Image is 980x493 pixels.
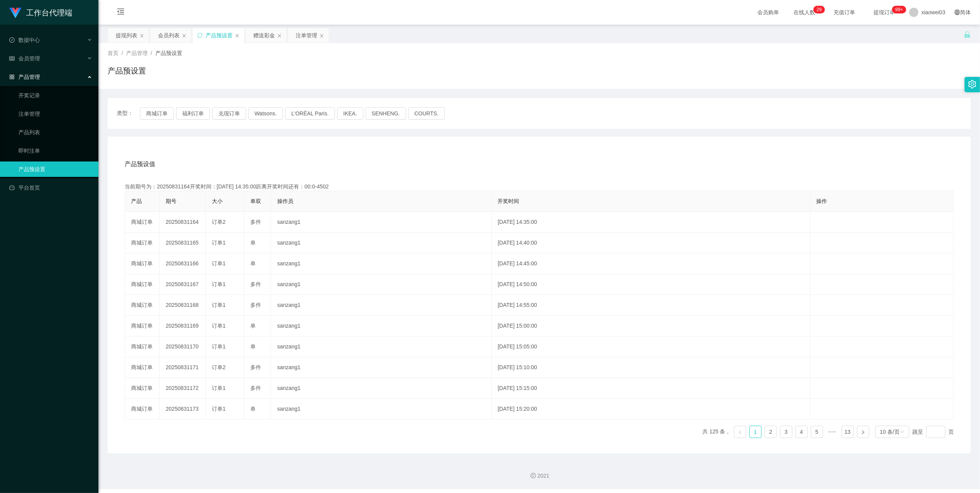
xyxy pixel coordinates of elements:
[158,28,180,43] div: 会员列表
[492,233,810,253] td: [DATE] 14:40:00
[277,33,282,38] i: 图标: close
[125,160,155,169] span: 产品预设值
[811,426,823,438] a: 5
[968,80,977,88] i: 图标: setting
[18,106,92,122] a: 注单管理
[18,143,92,158] a: 即时注单
[121,50,123,56] span: /
[9,37,15,43] i: 图标: check-circle-o
[492,295,810,316] td: [DATE] 14:55:00
[250,364,261,370] span: 多件
[9,55,40,62] span: 会员管理
[738,430,742,435] i: 图标: left
[9,9,72,15] a: 工作台代理端
[125,378,160,399] td: 商城订单
[125,233,160,253] td: 商城订单
[160,212,206,233] td: 20250831164
[296,28,317,43] div: 注单管理
[160,399,206,420] td: 20250831173
[749,426,762,438] li: 1
[160,357,206,378] td: 20250831171
[131,198,142,204] span: 产品
[250,343,256,350] span: 单
[531,473,536,478] i: 图标: copyright
[250,302,261,308] span: 多件
[734,426,746,438] li: 上一页
[125,274,160,295] td: 商城订单
[166,198,176,204] span: 期号
[9,74,40,80] span: 产品管理
[811,426,823,438] li: 5
[140,107,174,120] button: 商城订单
[108,50,118,56] span: 首页
[160,336,206,357] td: 20250831170
[277,198,293,204] span: 操作员
[271,399,492,420] td: sanzang1
[126,50,148,56] span: 产品管理
[912,426,954,438] div: 跳至 页
[271,378,492,399] td: sanzang1
[492,336,810,357] td: [DATE] 15:05:00
[780,426,792,438] a: 3
[271,316,492,336] td: sanzang1
[703,426,731,438] li: 共 125 条，
[271,357,492,378] td: sanzang1
[212,198,223,204] span: 大小
[18,125,92,140] a: 产品列表
[319,33,324,38] i: 图标: close
[140,33,144,38] i: 图标: close
[9,74,15,80] i: 图标: appstore-o
[826,426,839,438] li: 向后 5 页
[125,295,160,316] td: 商城订单
[9,56,15,61] i: 图标: table
[750,426,761,438] a: 1
[212,240,226,246] span: 订单1
[18,162,92,177] a: 产品预设置
[116,28,137,43] div: 提现列表
[900,430,905,435] i: 图标: down
[151,50,152,56] span: /
[861,430,865,435] i: 图标: right
[253,28,275,43] div: 赠送彩金
[870,10,899,15] span: 提现订单
[250,385,261,391] span: 多件
[212,219,226,225] span: 订单2
[842,426,854,438] a: 13
[271,336,492,357] td: sanzang1
[366,107,406,120] button: SENHENG.
[826,426,839,438] span: •••
[842,426,854,438] li: 13
[160,378,206,399] td: 20250831172
[9,8,22,18] img: logo.9652507e.png
[160,316,206,336] td: 20250831169
[212,385,226,391] span: 订单1
[830,10,859,15] span: 充值订单
[492,316,810,336] td: [DATE] 15:00:00
[212,260,226,266] span: 订单1
[250,406,256,412] span: 单
[212,281,226,287] span: 订单1
[212,302,226,308] span: 订单1
[206,28,233,43] div: 产品预设置
[212,406,226,412] span: 订单1
[108,0,134,25] i: 图标: menu-fold
[492,357,810,378] td: [DATE] 15:10:00
[880,426,900,438] div: 10 条/页
[498,198,519,204] span: 开奖时间
[271,295,492,316] td: sanzang1
[125,357,160,378] td: 商城订单
[492,253,810,274] td: [DATE] 14:45:00
[337,107,363,120] button: IKEA.
[212,323,226,329] span: 订单1
[117,107,140,120] span: 类型：
[765,426,777,438] a: 2
[125,212,160,233] td: 商城订单
[9,180,92,195] a: 图标: dashboard平台首页
[250,323,256,329] span: 单
[108,65,146,77] h1: 产品预设置
[235,33,240,38] i: 图标: close
[271,253,492,274] td: sanzang1
[250,219,261,225] span: 多件
[250,260,256,266] span: 单
[125,399,160,420] td: 商城订单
